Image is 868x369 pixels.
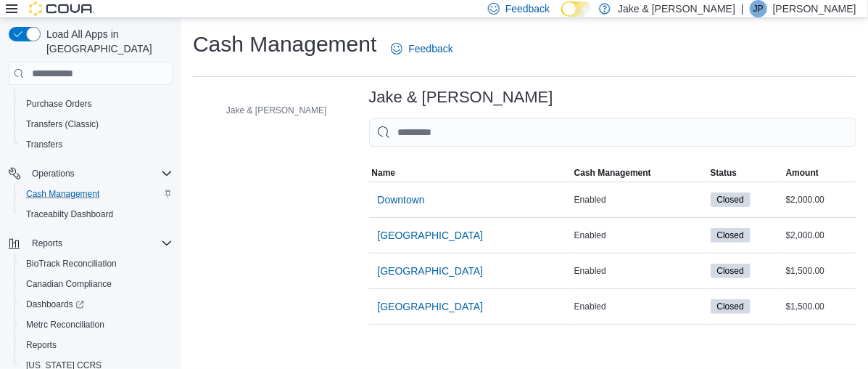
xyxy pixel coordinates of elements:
[408,41,452,56] span: Feedback
[786,167,819,179] span: Amount
[369,118,856,147] input: This is a search bar. As you type, the results lower in the page will automatically filter.
[20,255,173,272] span: BioTrack Reconciliation
[206,102,333,119] button: Jake & [PERSON_NAME]
[20,296,90,313] a: Dashboards
[708,164,783,182] button: Status
[711,228,751,243] span: Closed
[226,105,327,116] span: Jake & [PERSON_NAME]
[20,115,104,133] a: Transfers (Classic)
[372,292,489,321] button: [GEOGRAPHIC_DATA]
[15,184,178,204] button: Cash Management
[26,139,62,150] span: Transfers
[20,316,110,333] a: Metrc Reconciliation
[26,339,57,351] span: Reports
[369,164,571,182] button: Name
[783,227,856,244] div: $2,000.00
[26,208,113,220] span: Traceabilty Dashboard
[20,275,173,293] span: Canadian Compliance
[26,299,84,310] span: Dashboards
[20,136,173,153] span: Transfers
[15,315,178,335] button: Metrc Reconciliation
[29,1,94,16] img: Cova
[571,262,708,280] div: Enabled
[15,114,178,134] button: Transfers (Classic)
[20,185,105,203] a: Cash Management
[783,164,856,182] button: Amount
[26,319,104,331] span: Metrc Reconciliation
[26,235,173,252] span: Reports
[561,1,592,17] input: Dark Mode
[20,296,173,313] span: Dashboards
[3,233,178,254] button: Reports
[385,34,458,63] a: Feedback
[711,264,751,278] span: Closed
[41,27,173,56] span: Load All Apps in [GEOGRAPHIC_DATA]
[15,294,178,315] a: Dashboards
[783,191,856,208] div: $2,000.00
[711,299,751,314] span: Closed
[561,17,562,17] span: Dark Mode
[32,168,75,179] span: Operations
[20,95,173,113] span: Purchase Orders
[20,316,173,333] span: Metrc Reconciliation
[711,167,737,179] span: Status
[372,256,489,285] button: [GEOGRAPHIC_DATA]
[378,228,484,243] span: [GEOGRAPHIC_DATA]
[717,229,744,242] span: Closed
[717,300,744,313] span: Closed
[15,254,178,274] button: BioTrack Reconciliation
[20,336,173,354] span: Reports
[378,264,484,278] span: [GEOGRAPHIC_DATA]
[20,206,119,223] a: Traceabilty Dashboard
[783,298,856,315] div: $1,500.00
[26,98,92,110] span: Purchase Orders
[26,165,173,182] span: Operations
[711,192,751,207] span: Closed
[26,258,117,269] span: BioTrack Reconciliation
[20,185,173,203] span: Cash Management
[15,204,178,224] button: Traceabilty Dashboard
[571,298,708,315] div: Enabled
[3,163,178,184] button: Operations
[372,185,431,214] button: Downtown
[717,264,744,277] span: Closed
[26,165,80,182] button: Operations
[372,167,396,179] span: Name
[20,206,173,223] span: Traceabilty Dashboard
[378,192,425,207] span: Downtown
[26,278,112,290] span: Canadian Compliance
[26,235,68,252] button: Reports
[378,299,484,314] span: [GEOGRAPHIC_DATA]
[20,136,68,153] a: Transfers
[783,262,856,280] div: $1,500.00
[193,30,376,59] h1: Cash Management
[571,191,708,208] div: Enabled
[20,255,123,272] a: BioTrack Reconciliation
[15,274,178,294] button: Canadian Compliance
[574,167,651,179] span: Cash Management
[717,193,744,206] span: Closed
[26,118,99,130] span: Transfers (Classic)
[15,94,178,114] button: Purchase Orders
[571,164,708,182] button: Cash Management
[26,188,99,200] span: Cash Management
[20,336,62,354] a: Reports
[32,238,62,249] span: Reports
[20,275,117,293] a: Canadian Compliance
[15,335,178,355] button: Reports
[15,134,178,155] button: Transfers
[505,1,550,16] span: Feedback
[571,227,708,244] div: Enabled
[20,95,98,113] a: Purchase Orders
[372,221,489,250] button: [GEOGRAPHIC_DATA]
[20,115,173,133] span: Transfers (Classic)
[369,89,553,106] h3: Jake & [PERSON_NAME]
